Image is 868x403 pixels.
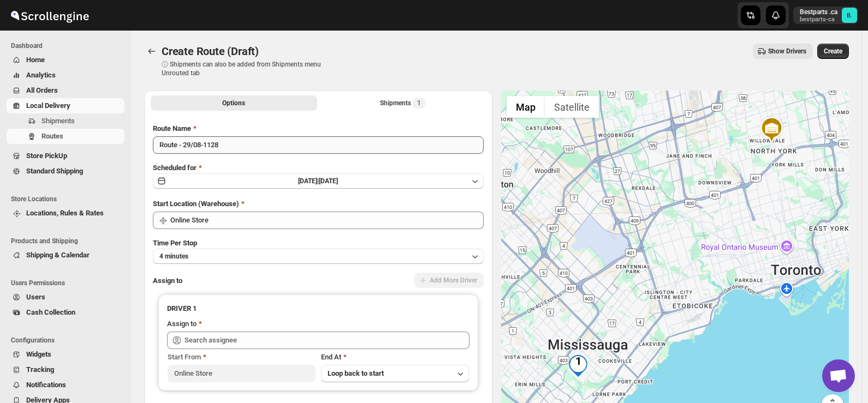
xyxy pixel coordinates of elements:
span: Shipments [41,117,75,125]
h3: DRIVER 1 [167,303,469,314]
span: Users Permissions [11,279,126,287]
span: All Orders [26,86,58,94]
button: Shipments [7,113,124,129]
img: ScrollEngine [9,2,91,29]
button: Loop back to start [321,365,469,382]
button: Locations, Rules & Rates [7,206,124,221]
span: 4 minutes [159,252,188,261]
span: Assign to [153,276,182,285]
span: Analytics [26,71,56,79]
button: Selected Shipments [319,95,486,111]
span: Shipping & Calendar [26,251,90,259]
span: Local Delivery [26,101,70,110]
div: Shipments [380,98,425,109]
span: [DATE] [319,177,338,185]
button: Tracking [7,362,124,377]
span: Routes [41,132,63,140]
span: Loop back to start [328,369,384,377]
p: Bestparts .ca [800,8,837,16]
span: Create Route (Draft) [162,45,259,58]
span: Bestparts .ca [842,8,857,23]
p: ⓘ Shipments can also be added from Shipments menu Unrouted tab [162,60,334,77]
div: 1 [567,355,589,377]
span: Store PickUp [26,152,67,160]
button: Notifications [7,377,124,393]
span: 1 [417,99,421,107]
span: Users [26,293,45,301]
span: Scheduled for [153,164,197,172]
button: Create [817,44,849,59]
input: Search location [170,212,484,229]
button: Widgets [7,347,124,362]
button: 4 minutes [153,249,484,264]
span: Time Per Stop [153,239,197,247]
span: [DATE] | [298,177,319,185]
button: User menu [793,7,858,24]
button: Cash Collection [7,305,124,320]
div: Assign to [167,318,197,329]
span: Start From [168,353,201,361]
span: Dashboard [11,41,126,50]
span: Tracking [26,365,54,374]
span: Options [222,99,245,107]
button: Show satellite imagery [545,96,599,118]
span: Show Drivers [768,47,806,56]
span: Locations, Rules & Rates [26,209,104,217]
span: Configurations [11,336,126,345]
text: B. [847,12,852,19]
span: Start Location (Warehouse) [153,200,239,208]
button: Show Drivers [753,44,813,59]
span: Standard Shipping [26,167,83,175]
span: Products and Shipping [11,237,126,245]
span: Route Name [153,124,191,133]
button: Show street map [507,96,545,118]
span: Notifications [26,381,66,389]
button: Analytics [7,68,124,83]
button: Routes [144,44,159,59]
button: Shipping & Calendar [7,248,124,263]
a: Open chat [822,359,855,392]
button: [DATE]|[DATE] [153,173,484,189]
span: Store Locations [11,195,126,203]
span: Create [824,47,842,56]
div: End At [321,352,469,363]
span: Home [26,56,45,64]
button: Routes [7,129,124,144]
button: Users [7,290,124,305]
button: All Route Options [151,95,317,111]
span: Widgets [26,350,51,358]
input: Search assignee [185,332,469,349]
span: Cash Collection [26,308,75,316]
button: Home [7,52,124,68]
button: All Orders [7,83,124,98]
input: Eg: Bengaluru Route [153,136,484,154]
p: bestparts-ca [800,16,837,23]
